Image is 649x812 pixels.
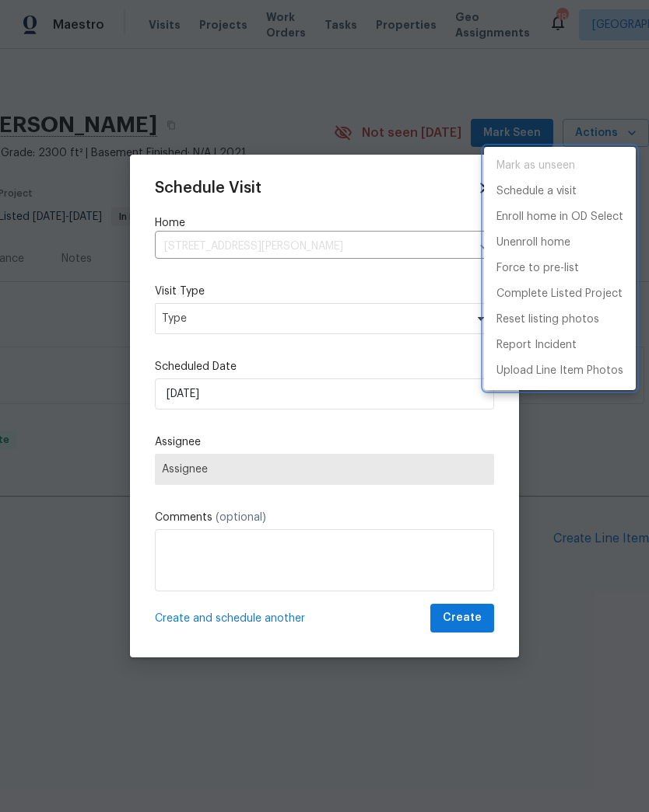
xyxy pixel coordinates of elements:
[496,183,577,200] p: Schedule a visit
[496,286,623,302] p: Complete Listed Project
[496,235,570,251] p: Unenroll home
[496,337,577,354] p: Report Incident
[496,363,623,379] p: Upload Line Item Photos
[496,209,623,225] p: Enroll home in OD Select
[496,260,579,277] p: Force to pre-list
[496,312,599,328] p: Reset listing photos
